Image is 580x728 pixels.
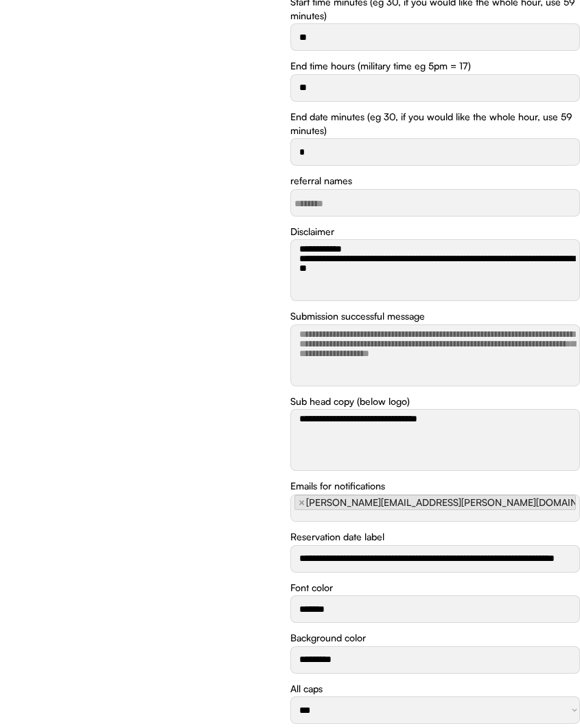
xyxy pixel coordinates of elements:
div: Submission successful message [290,309,425,323]
li: Dorothy.Boyd@catchhg.com [294,495,577,510]
div: Emails for notifications [290,479,385,493]
div: Reservation date label [290,530,384,544]
div: Font color [290,581,333,595]
div: End time hours (military time eg 5pm = 17) [290,59,471,73]
div: Sub head copy (below logo) [290,395,410,408]
div: Disclaimer [290,225,334,239]
div: All caps [290,682,323,696]
div: Background color [290,631,366,645]
div: referral names [290,174,352,188]
span: × [299,498,305,507]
